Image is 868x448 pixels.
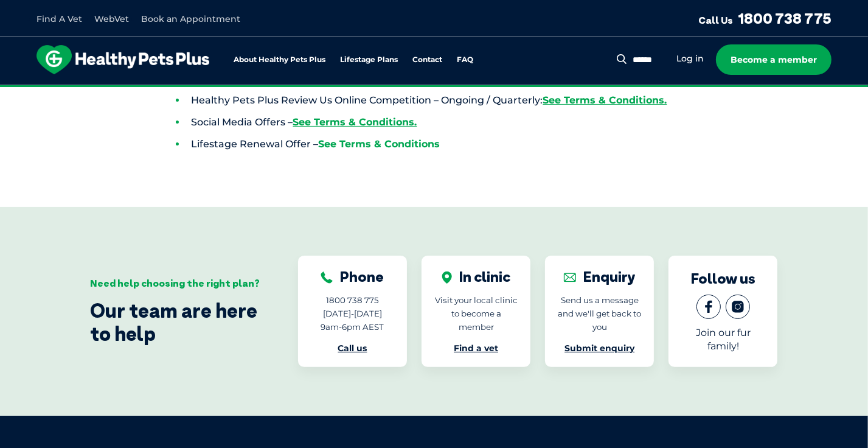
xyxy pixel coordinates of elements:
[614,53,630,65] button: Search
[457,56,473,64] a: FAQ
[321,322,384,332] span: 9am-6pm AEST
[326,295,379,305] span: 1800 738 775
[36,13,82,24] a: Find A Vet
[442,268,510,285] div: In clinic
[564,271,576,284] img: Enquiry
[338,343,367,354] a: Call us
[543,94,667,106] a: See Terms & Conditions.
[176,89,751,111] li: Healthy Pets Plus Review Us Online Competition – Ongoing / Quarterly:
[442,271,452,284] img: In clinic
[36,45,209,74] img: hpp-logo
[234,56,325,64] a: About Healthy Pets Plus
[207,85,661,96] span: Proactive, preventative wellness program designed to keep your pet healthier and happier for longer
[564,268,636,285] div: Enquiry
[321,271,333,284] img: Phone
[176,133,751,155] li: Lifestage Renewal Offer –
[321,268,384,285] div: Phone
[91,278,262,289] div: Need help choosing the right plan?
[141,13,240,24] a: Book an Appointment
[323,309,382,318] span: [DATE]-[DATE]
[412,56,442,64] a: Contact
[716,44,832,75] a: Become a member
[698,9,832,27] a: Call Us1800 738 775
[319,138,440,150] a: See Terms & Conditions
[698,14,733,26] span: Call Us
[564,343,634,354] a: Submit enquiry
[94,13,129,24] a: WebVet
[293,116,417,128] a: See Terms & Conditions.
[435,295,518,332] span: Visit your local clinic to become a member
[676,53,704,65] a: Log in
[454,343,498,354] a: Find a vet
[681,326,765,353] p: Join our fur family!
[691,270,755,287] div: Follow us
[340,56,398,64] a: Lifestage Plans
[558,295,641,332] span: Send us a message and we'll get back to you
[176,111,751,133] li: Social Media Offers –
[91,299,262,346] div: Our team are here to help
